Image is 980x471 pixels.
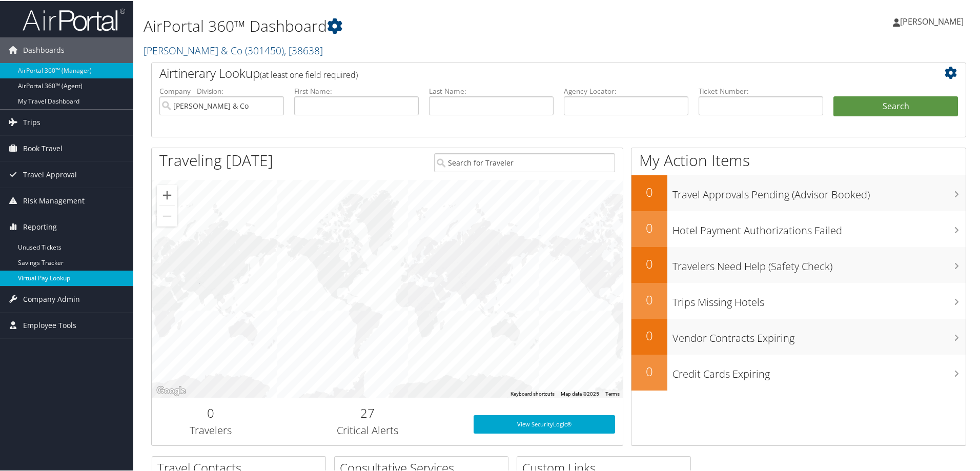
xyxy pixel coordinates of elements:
[672,217,966,237] h3: Hotel Payment Authorizations Failed
[672,181,966,201] h3: Travel Approvals Pending (Advisor Booked)
[277,422,458,437] h3: Critical Alerts
[23,36,65,62] span: Dashboards
[277,403,458,421] h2: 27
[260,68,358,79] span: (at least one field required)
[672,253,966,273] h3: Travelers Need Help (Safety Check)
[631,182,667,200] h2: 0
[159,403,262,421] h2: 0
[511,390,555,397] button: Keyboard shortcuts
[631,246,966,282] a: 0Travelers Need Help (Safety Check)
[429,85,554,95] label: Last Name:
[159,64,890,81] h2: Airtinerary Lookup
[294,85,419,95] label: First Name:
[157,205,177,226] button: Zoom out
[631,149,966,170] h1: My Action Items
[631,210,966,246] a: 0Hotel Payment Authorizations Failed
[631,174,966,210] a: 0Travel Approvals Pending (Advisor Booked)
[833,95,958,116] button: Search
[699,85,823,95] label: Ticket Number:
[631,362,667,379] h2: 0
[23,187,85,213] span: Risk Management
[159,149,273,170] h1: Traveling [DATE]
[23,285,80,311] span: Company Admin
[631,326,667,343] h2: 0
[631,282,966,318] a: 0Trips Missing Hotels
[23,135,63,160] span: Book Travel
[144,43,323,56] a: [PERSON_NAME] & Co
[474,414,615,433] a: View SecurityLogic®
[159,422,262,437] h3: Travelers
[605,390,620,396] a: Terms (opens in new tab)
[893,5,974,36] a: [PERSON_NAME]
[159,85,284,95] label: Company - Division:
[434,152,615,171] input: Search for Traveler
[157,184,177,204] button: Zoom in
[561,390,599,396] span: Map data ©2025
[672,289,966,309] h3: Trips Missing Hotels
[154,383,188,397] img: Google
[284,43,323,56] span: , [ 38638 ]
[900,15,964,26] span: [PERSON_NAME]
[144,14,697,36] h1: AirPortal 360™ Dashboard
[631,254,667,272] h2: 0
[672,361,966,380] h3: Credit Cards Expiring
[154,383,188,397] a: Open this area in Google Maps (opens a new window)
[631,218,667,236] h2: 0
[672,325,966,344] h3: Vendor Contracts Expiring
[564,85,688,95] label: Agency Locator:
[631,290,667,308] h2: 0
[23,213,57,239] span: Reporting
[245,43,284,56] span: ( 301450 )
[631,354,966,390] a: 0Credit Cards Expiring
[23,7,125,31] img: airportal-logo.png
[23,161,77,187] span: Travel Approval
[23,312,76,337] span: Employee Tools
[631,318,966,354] a: 0Vendor Contracts Expiring
[23,109,40,134] span: Trips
